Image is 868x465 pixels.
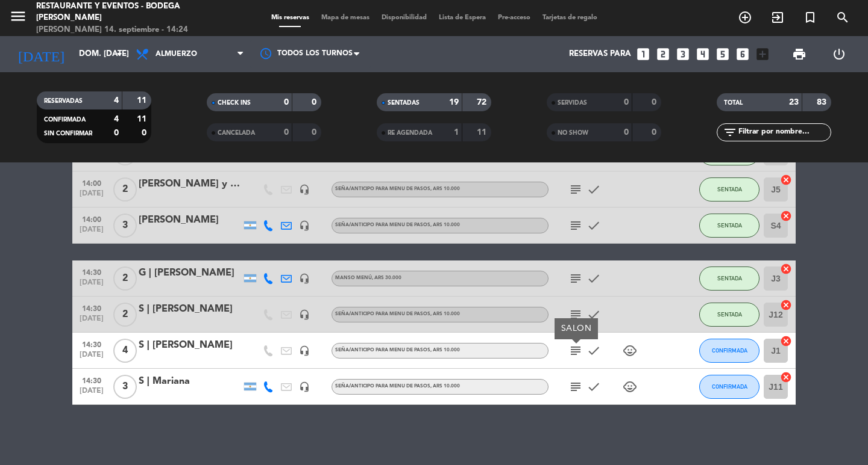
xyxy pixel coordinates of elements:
[335,384,460,389] span: Seña/anticipo para MENU DE PASOS
[568,380,583,394] i: subject
[770,10,785,25] i: exit_to_app
[139,301,241,317] div: S | [PERSON_NAME]
[77,265,107,279] span: 14:30
[780,210,792,222] i: cancel
[77,315,107,328] span: [DATE]
[113,214,137,238] span: 3
[832,47,846,61] i: power_settings_new
[113,266,137,291] span: 2
[312,98,319,106] strong: 0
[723,125,737,140] i: filter_list
[139,337,241,353] div: S | [PERSON_NAME]
[36,1,208,24] div: Restaurante y Eventos - Bodega [PERSON_NAME]
[284,128,289,137] strong: 0
[738,10,752,25] i: add_circle_outline
[695,46,711,62] i: looks_4
[652,98,659,106] strong: 0
[717,186,742,192] span: SENTADA
[561,322,592,335] div: SALON
[817,98,829,106] strong: 83
[635,46,651,62] i: looks_one
[780,335,792,347] i: cancel
[433,14,492,21] span: Lista de Espera
[299,220,310,231] i: headset_mic
[77,212,107,226] span: 14:00
[699,339,759,363] button: CONFIRMADA
[587,182,601,197] i: check
[114,96,119,105] strong: 4
[77,373,107,387] span: 14:30
[737,126,831,139] input: Filtrar por nombre...
[113,339,137,363] span: 4
[44,98,83,104] span: RESERVADAS
[623,343,637,358] i: child_care
[587,380,601,394] i: check
[568,271,583,286] i: subject
[156,50,197,58] span: Almuerzo
[430,384,460,389] span: , ARS 10.000
[587,271,601,286] i: check
[780,299,792,311] i: cancel
[835,10,850,25] i: search
[717,275,742,282] span: SENTADA
[755,46,770,62] i: add_box
[449,98,459,106] strong: 19
[587,307,601,322] i: check
[77,226,107,239] span: [DATE]
[299,184,310,195] i: headset_mic
[113,177,137,202] span: 2
[299,345,310,356] i: headset_mic
[735,46,750,62] i: looks_6
[624,98,629,106] strong: 0
[430,312,460,316] span: , ARS 10.000
[568,182,583,197] i: subject
[36,24,208,36] div: [PERSON_NAME] 14. septiembre - 14:24
[137,115,149,123] strong: 11
[717,311,742,318] span: SENTADA
[712,383,747,390] span: CONFIRMADA
[587,343,601,358] i: check
[9,41,73,67] i: [DATE]
[558,100,587,106] span: SERVIDAS
[139,374,241,389] div: S | Mariana
[430,348,460,353] span: , ARS 10.000
[335,348,460,353] span: Seña/anticipo para MENU DE PASOS
[77,351,107,365] span: [DATE]
[299,381,310,392] i: headset_mic
[699,266,759,291] button: SENTADA
[492,14,536,21] span: Pre-acceso
[558,130,588,136] span: NO SHOW
[335,276,401,280] span: MANSO MENÚ
[113,375,137,399] span: 3
[454,128,459,137] strong: 1
[114,115,119,123] strong: 4
[77,387,107,401] span: [DATE]
[724,100,743,106] span: TOTAL
[218,100,251,106] span: CHECK INS
[780,371,792,383] i: cancel
[477,98,489,106] strong: 72
[780,174,792,186] i: cancel
[699,303,759,327] button: SENTADA
[675,46,691,62] i: looks_3
[430,186,460,191] span: , ARS 10.000
[284,98,289,106] strong: 0
[265,14,315,21] span: Mis reservas
[9,7,27,25] i: menu
[372,276,401,280] span: , ARS 30.000
[536,14,603,21] span: Tarjetas de regalo
[568,218,583,233] i: subject
[315,14,376,21] span: Mapa de mesas
[218,130,255,136] span: CANCELADA
[77,279,107,292] span: [DATE]
[335,186,460,191] span: Seña/anticipo para MENU DE PASOS
[113,303,137,327] span: 2
[803,10,817,25] i: turned_in_not
[699,214,759,238] button: SENTADA
[717,222,742,229] span: SENTADA
[112,47,127,61] i: arrow_drop_down
[568,343,583,358] i: subject
[477,128,489,137] strong: 11
[137,96,149,105] strong: 11
[77,189,107,203] span: [DATE]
